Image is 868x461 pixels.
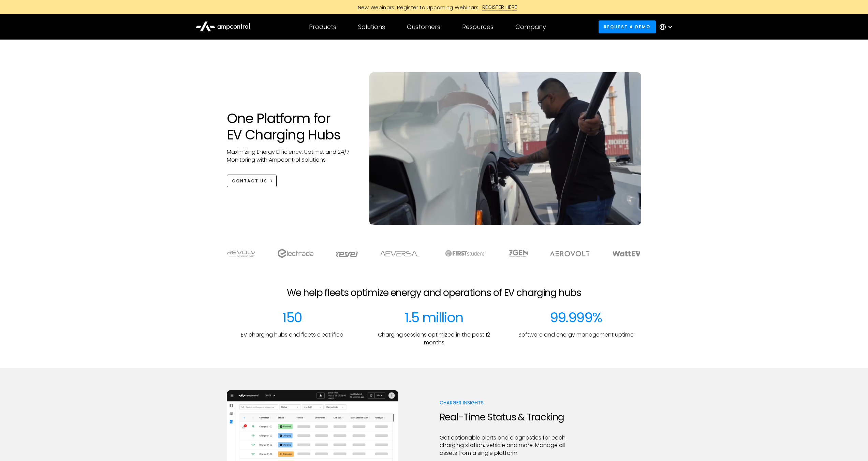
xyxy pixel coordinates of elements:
p: Maximizing Energy Efficiency, Uptime, and 24/7 Monitoring with Ampcontrol Solutions [227,148,356,164]
a: Request a demo [599,20,656,33]
div: REGISTER HERE [482,3,517,11]
p: EV charging hubs and fleets electrified [241,331,343,339]
div: CONTACT US [232,178,267,184]
div: Solutions [358,23,385,31]
div: 99.999% [550,309,602,326]
div: Resources [462,23,494,31]
img: electrada logo [278,249,313,258]
div: 1.5 million [404,309,463,326]
div: Customers [407,23,440,31]
div: Company [515,23,546,31]
img: Aerovolt Logo [550,251,590,256]
h2: Real-Time Status & Tracking [440,412,571,423]
div: Products [309,23,336,31]
h1: One Platform for EV Charging Hubs [227,110,356,143]
img: WattEV logo [612,251,641,256]
p: Charging sessions optimized in the past 12 months [369,331,500,346]
div: 150 [282,309,302,326]
h2: We help fleets optimize energy and operations of EV charging hubs [287,287,581,299]
a: New Webinars: Register to Upcoming WebinarsREGISTER HERE [281,3,588,11]
p: Charger Insights [440,399,571,406]
p: Software and energy management uptime [518,331,634,339]
div: New Webinars: Register to Upcoming Webinars [351,4,482,11]
a: CONTACT US [227,175,277,187]
p: Get actionable alerts and diagnostics for each charging station, vehicle and more. Manage all ass... [440,434,571,457]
